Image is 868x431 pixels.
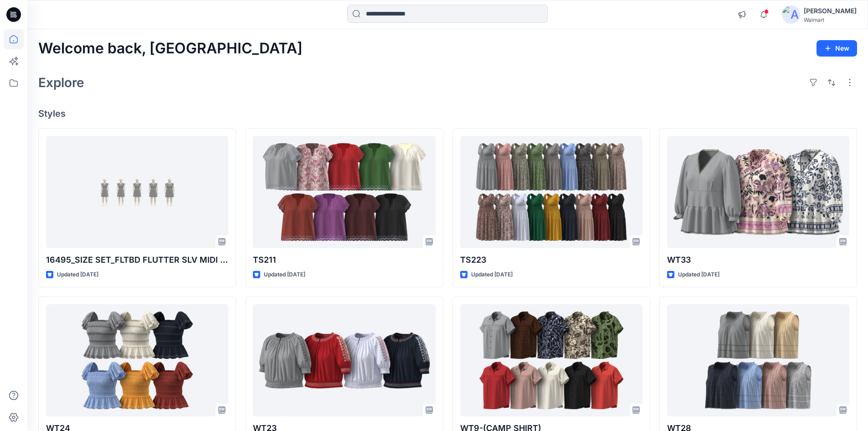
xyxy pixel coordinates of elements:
[460,304,642,417] a: WT9-(CAMP SHIRT)
[460,254,642,266] p: TS223
[264,270,305,280] p: Updated [DATE]
[57,270,98,280] p: Updated [DATE]
[253,136,435,249] a: TS211
[667,304,849,417] a: WT28
[38,75,84,90] h2: Explore
[471,270,513,280] p: Updated [DATE]
[46,254,228,266] p: 16495_SIZE SET_FLTBD FLUTTER SLV MIDI DRESS
[804,5,857,16] div: [PERSON_NAME]
[253,304,435,417] a: WT23
[804,16,857,23] div: Walmart
[817,40,857,57] button: New
[46,136,228,249] a: 16495_SIZE SET_FLTBD FLUTTER SLV MIDI DRESS
[38,108,857,119] h4: Styles
[678,270,719,280] p: Updated [DATE]
[46,304,228,417] a: WT24
[782,5,800,24] img: avatar
[38,40,303,57] h2: Welcome back, [GEOGRAPHIC_DATA]
[460,136,642,249] a: TS223
[667,136,849,249] a: WT33
[253,254,435,266] p: TS211
[667,254,849,266] p: WT33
